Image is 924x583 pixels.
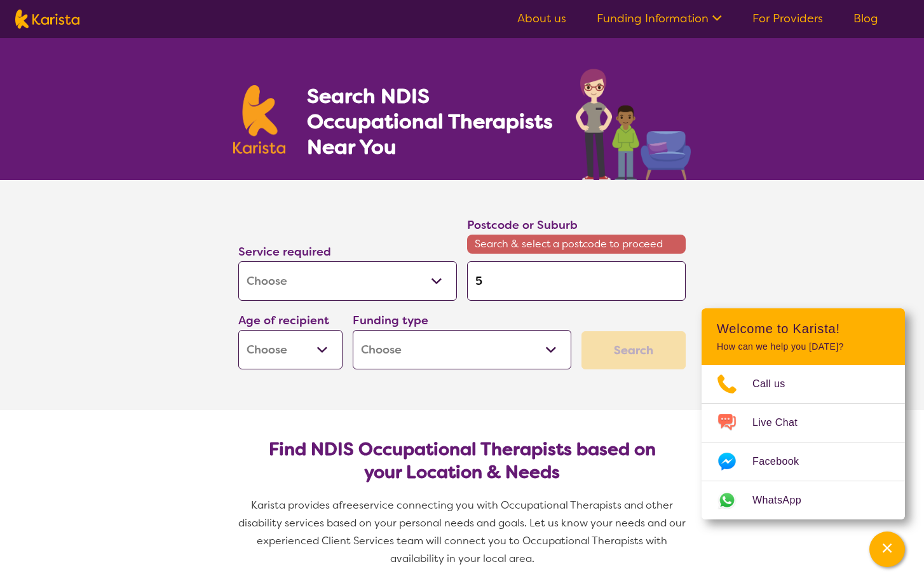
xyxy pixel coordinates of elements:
[752,452,814,471] span: Facebook
[702,481,905,519] a: Web link opens in a new tab.
[238,498,688,565] span: service connecting you with Occupational Therapists and other disability services based on your p...
[752,413,813,432] span: Live Chat
[752,11,823,26] a: For Providers
[576,69,691,180] img: occupational-therapy
[467,235,686,254] span: Search & select a postcode to proceed
[238,313,329,328] label: Age of recipient
[717,341,890,352] p: How can we help you [DATE]?
[238,244,331,259] label: Service required
[752,491,817,510] span: WhatsApp
[307,83,554,160] h1: Search NDIS Occupational Therapists Near You
[339,498,359,512] span: free
[353,313,428,328] label: Funding type
[752,374,801,394] span: Call us
[233,85,285,154] img: Karista logo
[702,308,905,519] div: Channel Menu
[702,365,905,519] ul: Choose channel
[869,532,905,567] button: Channel Menu
[251,498,339,512] span: Karista provides a
[467,261,686,301] input: Type
[597,11,722,26] a: Funding Information
[717,321,890,336] h2: Welcome to Karista!
[248,438,676,484] h2: Find NDIS Occupational Therapists based on your Location & Needs
[15,10,79,29] img: Karista logo
[467,217,578,233] label: Postcode or Suburb
[853,11,878,26] a: Blog
[517,11,566,26] a: About us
